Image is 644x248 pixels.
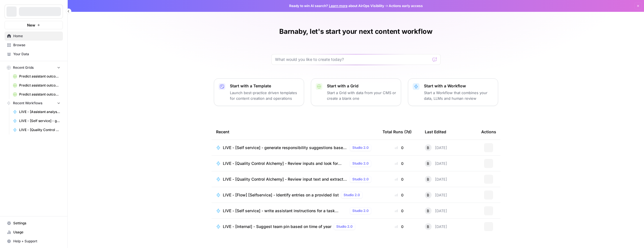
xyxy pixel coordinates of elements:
[13,43,60,48] span: Browse
[216,223,373,230] a: LIVE - [Internal] - Suggest team pin based on time of yearStudio 2.0
[216,176,373,183] a: LIVE - [Quality Control Alchemy] - Review input text and extract promises or requestsStudio 2.0
[427,176,429,182] span: B
[383,176,416,182] div: 0
[5,237,63,246] button: Help + Support
[216,144,373,151] a: LIVE - [Self service] - generate responsibility suggestions based on info provided EXPANDED - use...
[10,81,63,90] a: Predict assistant outcome based on interview answers Grid (3)
[10,107,63,116] a: LIVE - [Assistant analysis] - decide whether the skills, timezone and industry are a good fit for...
[279,27,432,36] h1: Barnaby, let's start your next content workflow
[5,228,63,237] a: Usage
[408,78,498,106] button: Start with a WorkflowStart a Workflow that combines your data, LLMs and human review
[13,230,60,235] span: Usage
[19,118,60,123] span: LIVE - [Self service] - generate responsibility suggestions based on info provided EXPANDED - use...
[424,83,493,89] p: Start with a Workflow
[427,224,429,229] span: B
[27,22,35,28] span: New
[216,192,373,198] a: LIVE - [Flow] [Selfservice] - Identify entries on a provided listStudio 2.0
[216,207,373,214] a: LIVE - [Self service] - write assistant instructions for a task [1ff71a67-0305-40c8-ba14-571ae531...
[327,90,396,101] p: Start a Grid with data from your CMS or create a blank one
[223,176,348,182] span: LIVE - [Quality Control Alchemy] - Review input text and extract promises or requests
[481,124,496,139] div: Actions
[19,109,60,114] span: LIVE - [Assistant analysis] - decide whether the skills, timezone and industry are a good fit for...
[329,4,348,8] a: Learn more
[230,90,299,101] p: Launch best-practice driven templates for content creation and operations
[383,145,416,150] div: 0
[13,52,60,57] span: Your Data
[427,208,429,214] span: B
[425,160,447,167] div: [DATE]
[352,208,369,213] span: Studio 2.0
[223,208,348,214] span: LIVE - [Self service] - write assistant instructions for a task [1ff71a67-0305-40c8-ba14-571ae531...
[19,127,60,132] span: LIVE - [Quality Control Alchemy] - Review inputs and look for fulfilled promises or requests
[311,78,401,106] button: Start with a GridStart a Grid with data from your CMS or create a blank one
[13,65,34,70] span: Recent Grids
[223,224,331,229] span: LIVE - [Internal] - Suggest team pin based on time of year
[427,161,429,166] span: B
[13,34,60,39] span: Home
[5,219,63,228] a: Settings
[389,3,423,8] span: Actions early access
[10,116,63,125] a: LIVE - [Self service] - generate responsibility suggestions based on info provided EXPANDED - use...
[425,144,447,151] div: [DATE]
[216,124,373,139] div: Recent
[214,78,304,106] button: Start with a TemplateLaunch best-practice driven templates for content creation and operations
[5,21,63,29] button: New
[425,176,447,183] div: [DATE]
[216,160,373,167] a: LIVE - [Quality Control Alchemy] - Review inputs and look for fulfilled promises or requestsStudi...
[352,161,369,166] span: Studio 2.0
[352,145,369,150] span: Studio 2.0
[13,239,60,244] span: Help + Support
[344,192,360,198] span: Studio 2.0
[19,74,60,79] span: Predict assistant outcome based on interview answers Grid
[425,192,447,198] div: [DATE]
[383,161,416,166] div: 0
[352,177,369,182] span: Studio 2.0
[5,63,63,72] button: Recent Grids
[427,192,429,198] span: B
[230,83,299,89] p: Start with a Template
[383,124,412,139] div: Total Runs (7d)
[383,224,416,229] div: 0
[223,145,348,150] span: LIVE - [Self service] - generate responsibility suggestions based on info provided EXPANDED - use...
[10,72,63,81] a: Predict assistant outcome based on interview answers Grid
[425,223,447,230] div: [DATE]
[5,50,63,59] a: Your Data
[13,221,60,226] span: Settings
[383,192,416,198] div: 0
[5,41,63,50] a: Browse
[383,208,416,214] div: 0
[10,90,63,99] a: Predict assistant outcome based on interview answers Grid (2)
[19,83,60,88] span: Predict assistant outcome based on interview answers Grid (3)
[425,124,446,139] div: Last Edited
[336,224,353,229] span: Studio 2.0
[10,125,63,134] a: LIVE - [Quality Control Alchemy] - Review inputs and look for fulfilled promises or requests
[13,101,42,106] span: Recent Workflows
[19,92,60,97] span: Predict assistant outcome based on interview answers Grid (2)
[5,32,63,41] a: Home
[424,90,493,101] p: Start a Workflow that combines your data, LLMs and human review
[327,83,396,89] p: Start with a Grid
[223,192,339,198] span: LIVE - [Flow] [Selfservice] - Identify entries on a provided list
[223,161,348,166] span: LIVE - [Quality Control Alchemy] - Review inputs and look for fulfilled promises or requests
[289,3,384,8] span: Ready to win AI search? about AirOps Visibility
[5,99,63,107] button: Recent Workflows
[427,145,429,150] span: B
[425,207,447,214] div: [DATE]
[275,57,430,62] input: What would you like to create today?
